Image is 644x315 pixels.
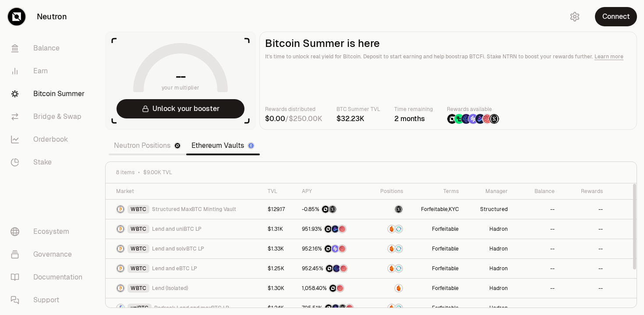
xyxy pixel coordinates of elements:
img: Structured Points [489,114,499,124]
img: WBTC Logo [117,226,124,233]
a: -- [560,259,609,278]
button: Forfeitable [432,285,459,292]
div: WBTC [127,244,149,253]
img: Mars Fragments [339,245,346,252]
img: Bedrock Diamonds [475,114,485,124]
a: -- [560,279,609,298]
p: BTC Summer TVL [336,105,380,114]
img: Neutron Logo [175,143,180,148]
span: Lend and solvBTC LP [152,245,204,252]
span: Lend and uniBTC LP [152,226,202,233]
a: Forfeitable,KYC [408,200,464,219]
img: Solv Points [332,245,339,252]
img: NTRN [329,285,336,292]
img: Mars Fragments [346,304,353,311]
a: -- [513,279,559,298]
div: APY [302,188,364,195]
button: Forfeitable [432,304,459,311]
span: 8 items [116,169,134,176]
a: $1.31K [262,219,297,239]
span: Lend (Isolated) [152,285,188,292]
a: Forfeitable [408,279,464,298]
img: NTRN [326,265,333,272]
img: Structured Points [339,304,346,311]
p: It's time to unlock real yield for Bitcoin. Deposit to start earning and help boostrap BTCFi. Sta... [265,52,631,61]
a: Earn [4,60,95,82]
a: NTRNStructured Points [297,200,370,219]
button: NTRNStructured Points [302,205,364,214]
button: Forfeitable [432,265,459,272]
span: $9.00K TVL [143,169,172,176]
button: AmberSupervault [375,244,403,253]
img: Mars Fragments [339,226,346,233]
img: Lombard Lux [454,114,464,124]
div: Manager [469,188,508,195]
div: / [265,114,322,124]
a: $1.25K [262,259,297,278]
img: Amber [388,304,395,311]
img: NTRN [447,114,457,124]
a: WBTC LogoWBTCLend and solvBTC LP [106,239,262,258]
img: WBTC Logo [117,265,124,272]
a: NTRNEtherFi PointsMars Fragments [297,259,370,278]
img: Mars Fragments [336,285,343,292]
div: Terms [414,188,459,195]
button: NTRNEtherFi PointsMars Fragments [302,264,364,273]
a: $129.17 [262,200,297,219]
a: Documentation [4,266,95,289]
img: NTRN [325,226,332,233]
a: -- [513,219,559,239]
div: Rewards [565,188,603,195]
img: Amber [388,245,395,252]
img: EtherFi Points [333,265,340,272]
a: -- [560,200,609,219]
div: WBTC [127,205,149,214]
button: AmberSupervault [375,225,403,233]
h1: -- [176,69,186,83]
a: AmberSupervault [370,259,409,278]
img: Amber [388,226,395,233]
a: Balance [4,37,95,60]
a: maxBTC [370,200,409,219]
img: Supervault [395,245,402,252]
img: Supervault [395,304,402,311]
a: Amber [370,279,409,298]
a: Bridge & Swap [4,105,95,128]
a: Forfeitable [408,259,464,278]
span: Bedrock Lend and maxBTC LP [154,304,229,311]
button: NTRNSolv PointsMars Fragments [302,244,364,253]
div: Positions [375,188,403,195]
a: Learn more [594,53,623,60]
a: -- [560,239,609,258]
div: WBTC [127,225,149,233]
h2: Bitcoin Summer is here [265,37,631,50]
p: Time remaining [394,105,433,114]
a: -- [560,219,609,239]
a: NTRNMars Fragments [297,279,370,298]
a: $1.30K [262,279,297,298]
a: $1.33K [262,239,297,258]
img: Bedrock Diamonds [332,304,339,311]
a: AmberSupervault [370,239,409,258]
img: maxBTC [395,206,402,213]
a: Ecosystem [4,220,95,243]
a: Structured [464,200,513,219]
div: 2 months [394,114,433,124]
img: Mars Fragments [340,265,347,272]
img: uniBTC Logo [117,304,124,311]
img: WBTC Logo [117,245,124,252]
button: NTRNMars Fragments [302,284,364,293]
img: Mars Fragments [482,114,492,124]
img: NTRN [322,206,329,213]
a: WBTC LogoWBTCStructured MaxBTC Minting Vault [106,200,262,219]
button: NTRNBedrock DiamondsMars Fragments [302,225,364,233]
div: TVL [268,188,291,195]
button: Forfeitable [421,206,448,213]
a: Forfeitable [408,219,464,239]
a: Hadron [464,259,513,278]
button: AmberSupervault [375,304,403,312]
button: Forfeitable [432,226,459,233]
a: Hadron [464,279,513,298]
img: Amber [395,285,402,292]
a: Orderbook [4,128,95,151]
